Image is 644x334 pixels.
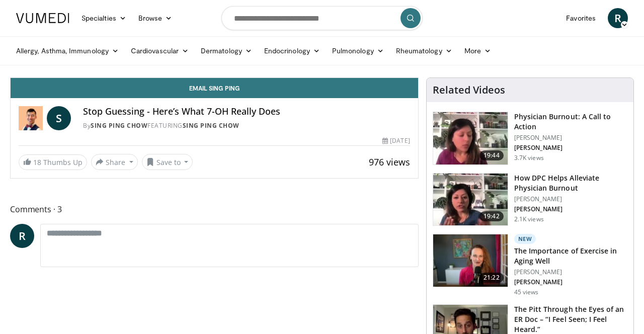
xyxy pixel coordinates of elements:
p: 3.7K views [514,154,544,162]
p: [PERSON_NAME] [514,278,627,286]
a: Cardiovascular [125,41,195,61]
p: [PERSON_NAME] [514,195,627,203]
h3: How DPC Helps Alleviate Physician Burnout [514,173,627,193]
span: 18 [33,157,41,167]
a: 19:44 Physician Burnout: A Call to Action [PERSON_NAME] [PERSON_NAME] 3.7K views [433,112,627,165]
input: Search topics, interventions [221,6,423,30]
a: Specialties [75,8,132,28]
img: VuMedi Logo [16,13,69,23]
a: Sing Ping Chow [91,121,147,130]
p: [PERSON_NAME] [514,205,627,213]
h3: Physician Burnout: A Call to Action [514,112,627,132]
span: 19:42 [479,211,504,221]
a: R [608,8,628,28]
a: R [10,224,34,248]
img: ae962841-479a-4fc3-abd9-1af602e5c29c.150x105_q85_crop-smart_upscale.jpg [433,112,508,164]
img: Sing Ping Chow [19,106,43,130]
a: S [47,106,71,130]
img: d288e91f-868e-4518-b99c-ec331a88479d.150x105_q85_crop-smart_upscale.jpg [433,234,508,287]
button: Save to [142,154,193,170]
p: [PERSON_NAME] [514,268,627,276]
a: Sing Ping Chow [183,121,239,130]
a: 21:22 New The Importance of Exercise in Aging Well [PERSON_NAME] [PERSON_NAME] 45 views [433,234,627,296]
a: Rheumatology [390,41,458,61]
span: 21:22 [479,273,504,283]
a: Pulmonology [326,41,390,61]
span: Comments 3 [10,203,419,216]
p: 45 views [514,288,539,296]
img: 8c03ed1f-ed96-42cb-9200-2a88a5e9b9ab.150x105_q85_crop-smart_upscale.jpg [433,174,508,226]
h4: Related Videos [433,84,505,96]
h3: The Importance of Exercise in Aging Well [514,246,627,266]
a: Favorites [560,8,602,28]
a: Email Sing Ping [11,78,418,98]
a: 19:42 How DPC Helps Alleviate Physician Burnout [PERSON_NAME] [PERSON_NAME] 2.1K views [433,173,627,226]
a: Dermatology [195,41,258,61]
span: 19:44 [479,150,504,160]
p: New [514,234,536,244]
a: Allergy, Asthma, Immunology [10,41,125,61]
h4: Stop Guessing - Here’s What 7-OH Really Does [83,106,410,117]
a: 18 Thumbs Up [19,154,87,170]
span: 976 views [369,156,410,168]
div: [DATE] [382,136,410,145]
p: 2.1K views [514,215,544,223]
p: [PERSON_NAME] [514,144,627,152]
a: More [458,41,497,61]
p: [PERSON_NAME] [514,134,627,142]
button: Share [91,154,138,170]
a: Browse [132,8,179,28]
a: Endocrinology [258,41,326,61]
div: By FEATURING [83,121,410,130]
